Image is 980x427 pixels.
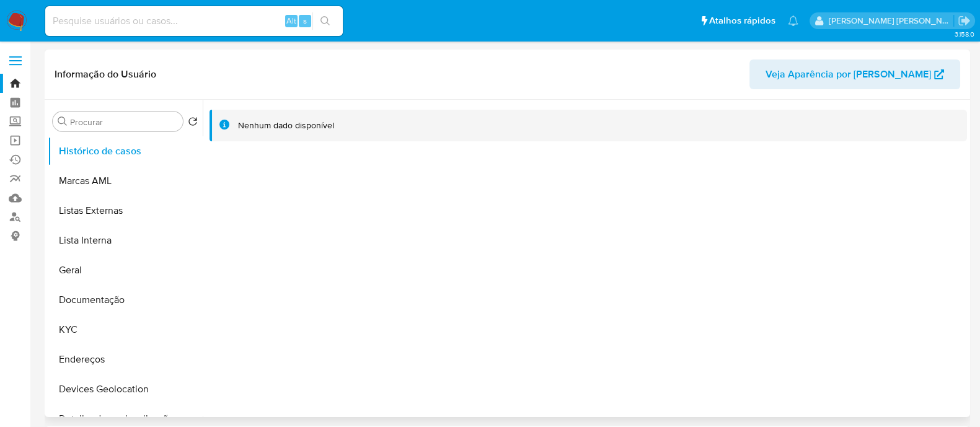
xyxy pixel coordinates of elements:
[709,14,775,27] span: Atalhos rápidos
[312,12,338,30] button: search-icon
[48,226,203,255] button: Lista Interna
[303,15,307,27] span: s
[48,166,203,196] button: Marcas AML
[48,315,203,345] button: KYC
[48,255,203,285] button: Geral
[188,117,198,130] button: Retornar ao pedido padrão
[55,68,156,81] h1: Informação do Usuário
[48,374,203,404] button: Devices Geolocation
[749,59,960,89] button: Veja Aparência por [PERSON_NAME]
[58,117,68,126] button: Procurar
[48,136,203,166] button: Histórico de casos
[70,117,178,128] input: Procurar
[788,15,798,26] a: Notificações
[48,345,203,374] button: Endereços
[48,285,203,315] button: Documentação
[829,15,954,27] p: alessandra.barbosa@mercadopago.com
[766,59,931,89] span: Veja Aparência por [PERSON_NAME]
[45,13,343,29] input: Pesquise usuários ou casos...
[48,196,203,226] button: Listas Externas
[286,15,296,27] span: Alt
[958,14,971,27] a: Sair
